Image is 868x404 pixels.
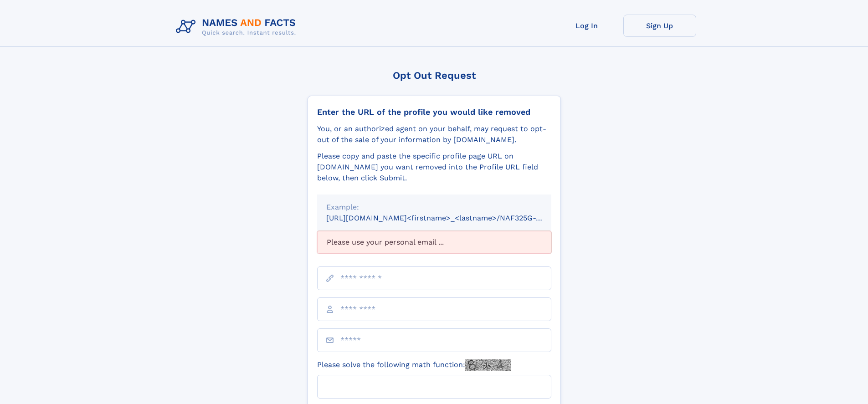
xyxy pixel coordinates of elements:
label: Please solve the following math function: [317,359,511,371]
small: [URL][DOMAIN_NAME]<firstname>_<lastname>/NAF325G-xxxxxxxx [326,214,569,222]
div: Example: [326,202,542,213]
div: Please copy and paste the specific profile page URL on [DOMAIN_NAME] you want removed into the Pr... [317,151,551,184]
div: Opt Out Request [308,70,561,81]
a: Sign Up [623,15,696,37]
div: Please use your personal email ... [317,231,551,254]
a: Log In [550,15,623,37]
div: You, or an authorized agent on your behalf, may request to opt-out of the sale of your informatio... [317,123,551,145]
div: Enter the URL of the profile you would like removed [317,107,551,117]
img: Logo Names and Facts [172,15,303,39]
